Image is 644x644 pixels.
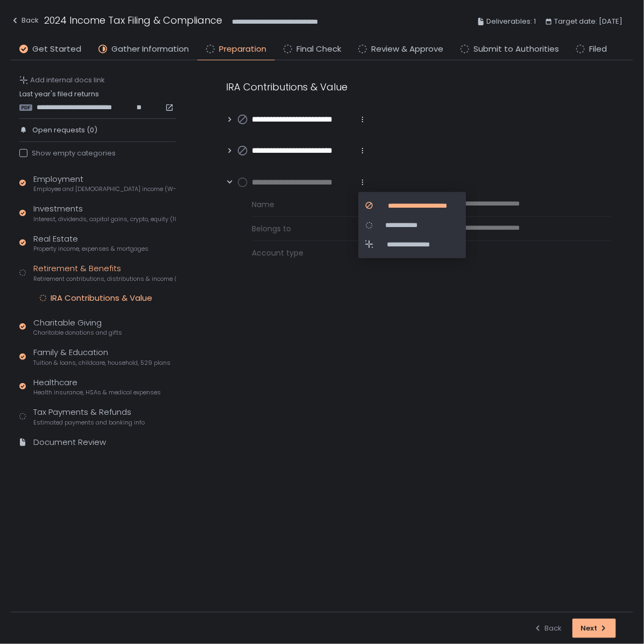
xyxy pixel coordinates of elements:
span: Interest, dividends, capital gains, crypto, equity (1099s, K-1s) [33,215,176,223]
span: Review & Approve [371,43,443,55]
div: Employment [33,173,176,194]
div: Back [11,14,39,27]
span: Final Check [296,43,341,55]
span: Submit to Authorities [473,43,559,55]
span: Health insurance, HSAs & medical expenses [33,388,161,397]
span: Retirement contributions, distributions & income (1099-R, 5498) [33,275,176,283]
span: Employee and [DEMOGRAPHIC_DATA] income (W-2s) [33,185,176,193]
span: Estimated payments and banking info [33,419,145,427]
span: Gather Information [111,43,189,55]
span: Filed [589,43,607,55]
span: Target date: [DATE] [554,15,622,28]
span: Get Started [32,43,81,55]
div: Next [581,624,608,633]
button: Back [534,619,562,638]
button: Back [11,13,39,31]
button: Next [572,619,616,638]
button: Add internal docs link [19,75,105,85]
div: Back [534,624,562,633]
div: Healthcare [33,377,161,397]
div: Tax Payments & Refunds [33,406,145,427]
div: Real Estate [33,233,148,253]
h1: 2024 Income Tax Filing & Compliance [44,13,222,27]
div: Document Review [33,436,106,449]
div: Last year's filed returns [19,89,176,112]
span: Charitable donations and gifts [33,329,122,337]
span: Tuition & loans, childcare, household, 529 plans [33,359,171,367]
div: Family & Education [33,346,171,367]
div: Retirement & Benefits [33,263,176,283]
span: Property income, expenses & mortgages [33,245,148,253]
span: Belongs to [252,223,419,234]
span: Open requests (0) [32,125,97,135]
div: IRA Contributions & Value [226,80,612,94]
div: Investments [33,203,176,223]
div: Charitable Giving [33,317,122,337]
span: Account type [252,247,419,258]
span: Deliverables: 1 [486,15,536,28]
div: IRA Contributions & Value [51,293,152,303]
span: Preparation [219,43,266,55]
span: Name [252,199,419,210]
